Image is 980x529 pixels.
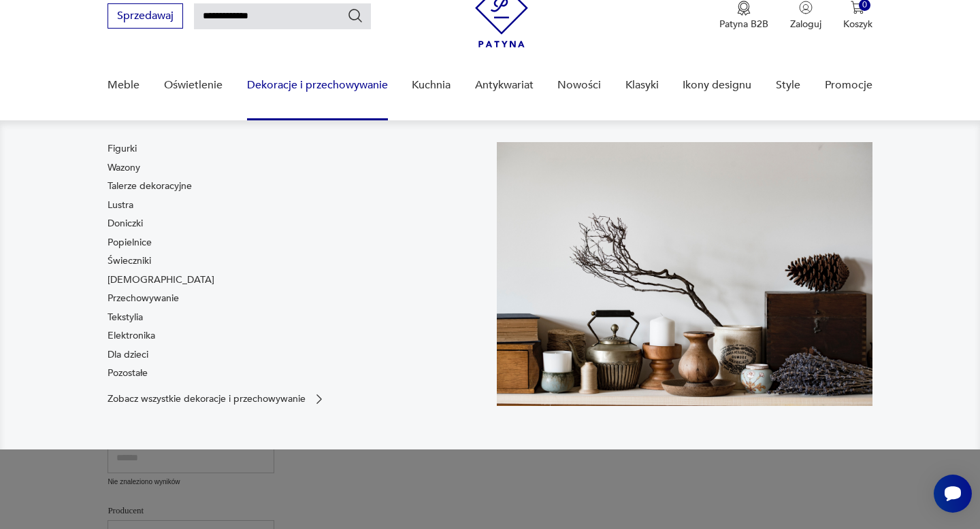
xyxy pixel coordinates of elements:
[412,59,451,112] a: Kuchnia
[108,273,214,287] a: [DEMOGRAPHIC_DATA]
[108,236,152,250] a: Popielnice
[737,1,751,16] img: Ikona medalu
[799,1,813,14] img: Ikonka użytkownika
[108,59,140,112] a: Meble
[776,59,800,112] a: Style
[719,1,768,31] a: Ikona medaluPatyna B2B
[934,475,972,513] iframe: Smartsupp widget button
[719,1,768,31] button: Patyna B2B
[347,7,363,24] button: Szukaj
[475,59,534,112] a: Antykwariat
[108,142,137,156] a: Figurki
[108,292,179,305] a: Przechowywanie
[625,59,659,112] a: Klasyki
[825,59,872,112] a: Promocje
[108,394,306,403] p: Zobacz wszystkie dekoracje i przechowywanie
[108,180,192,193] a: Talerze dekoracyjne
[843,1,872,31] button: 0Koszyk
[108,392,326,406] a: Zobacz wszystkie dekoracje i przechowywanie
[719,18,768,31] p: Patyna B2B
[557,59,601,112] a: Nowości
[108,254,151,268] a: Świeczniki
[108,161,140,175] a: Wazony
[851,1,864,14] img: Ikona koszyka
[108,217,143,231] a: Doniczki
[108,329,155,343] a: Elektronika
[108,366,148,380] a: Pozostałe
[108,199,133,212] a: Lustra
[108,3,183,29] button: Sprzedawaj
[843,18,872,31] p: Koszyk
[164,59,223,112] a: Oświetlenie
[108,12,183,22] a: Sprzedawaj
[108,311,143,324] a: Tekstylia
[247,59,388,112] a: Dekoracje i przechowywanie
[790,1,821,31] button: Zaloguj
[790,18,821,31] p: Zaloguj
[683,59,751,112] a: Ikony designu
[108,348,148,362] a: Dla dzieci
[497,142,872,406] img: cfa44e985ea346226f89ee8969f25989.jpg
